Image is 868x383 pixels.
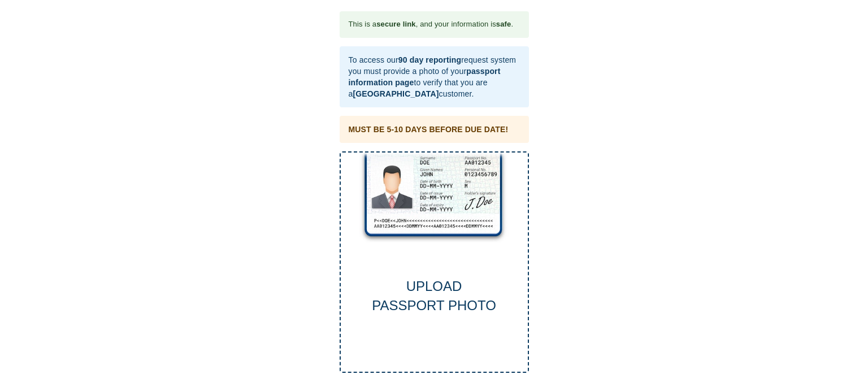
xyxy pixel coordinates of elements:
div: To access our request system you must provide a photo of your to verify that you are a customer. [349,50,520,104]
div: UPLOAD PASSPORT PHOTO [341,277,528,316]
b: secure link [376,20,415,28]
b: passport information page [349,67,501,87]
b: 90 day reporting [398,55,461,64]
div: MUST BE 5-10 DAYS BEFORE DUE DATE! [349,124,509,135]
b: safe [496,20,511,28]
b: [GEOGRAPHIC_DATA] [353,89,439,98]
div: This is a , and your information is . [349,15,514,34]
